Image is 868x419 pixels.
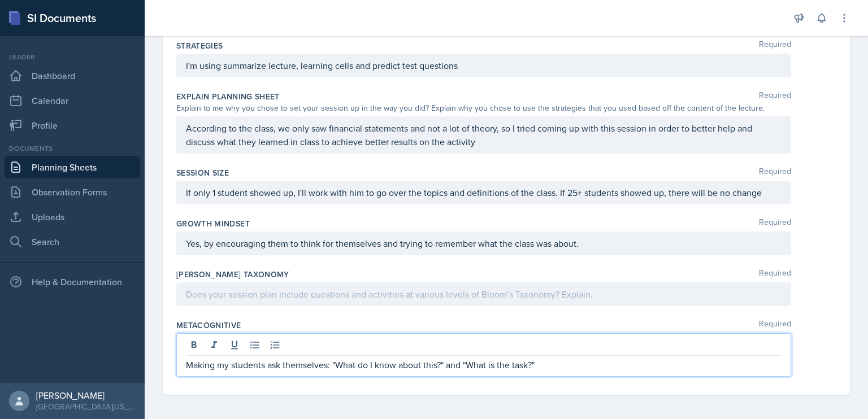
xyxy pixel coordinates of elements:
a: Observation Forms [5,181,140,203]
span: Required [759,40,791,51]
label: Explain Planning Sheet [176,91,280,102]
span: Required [759,269,791,280]
span: Required [759,218,791,229]
div: Help & Documentation [5,270,140,293]
div: Explain to me why you chose to set your session up in the way you did? Explain why you chose to u... [176,102,791,114]
a: Uploads [5,206,140,228]
div: [GEOGRAPHIC_DATA][US_STATE] [36,401,136,412]
span: Required [759,320,791,331]
div: Documents [5,143,140,154]
span: Required [759,91,791,102]
p: Making my students ask themselves: "What do I know about this?" and "What is the task?" [186,358,782,372]
label: Growth Mindset [176,218,250,229]
p: If only 1 student showed up, I'll work with him to go over the topics and definitions of the clas... [186,186,782,199]
p: According to the class, we only saw financial statements and not a lot of theory, so I tried comi... [186,121,782,149]
label: [PERSON_NAME] Taxonomy [176,269,289,280]
a: Profile [5,114,140,137]
p: Yes, by encouraging them to think for themselves and trying to remember what the class was about. [186,237,782,250]
p: I'm using summarize lecture, learning cells and predict test questions [186,59,782,72]
div: [PERSON_NAME] [36,390,136,401]
a: Calendar [5,89,140,112]
label: Strategies [176,40,223,51]
span: Required [759,167,791,178]
a: Search [5,230,140,253]
label: Session Size [176,167,229,178]
label: Metacognitive [176,320,241,331]
div: Leader [5,52,140,62]
a: Dashboard [5,64,140,87]
a: Planning Sheets [5,156,140,178]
